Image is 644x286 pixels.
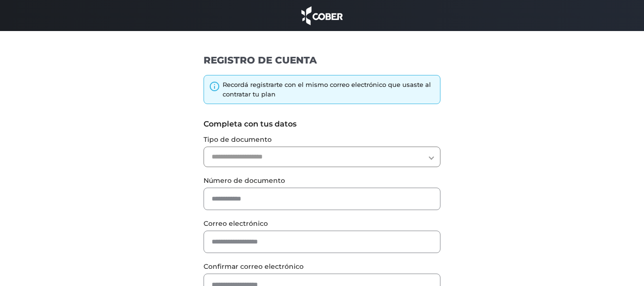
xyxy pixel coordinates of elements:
[204,219,440,229] label: Correo electrónico
[299,5,346,26] img: cober_marca.png
[204,118,440,130] label: Completa con tus datos
[223,80,435,99] div: Recordá registrarte con el mismo correo electrónico que usaste al contratar tu plan
[204,176,440,186] label: Número de documento
[204,54,440,66] h1: REGISTRO DE CUENTA
[204,135,440,145] label: Tipo de documento
[204,262,440,272] label: Confirmar correo electrónico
